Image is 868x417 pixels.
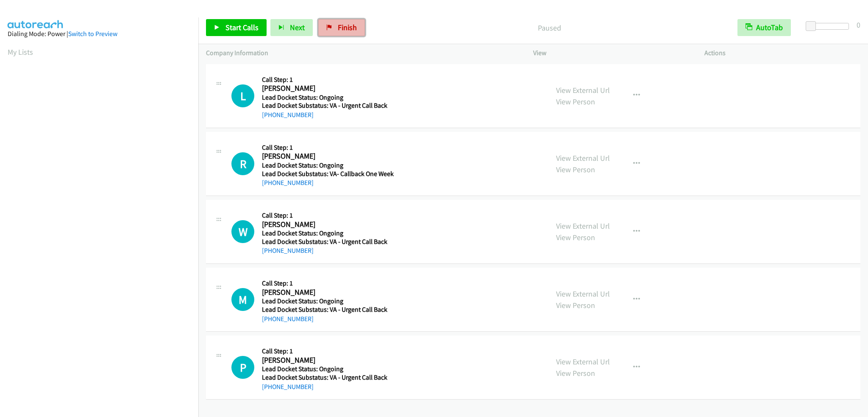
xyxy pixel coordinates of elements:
[8,29,191,39] div: Dialing Mode: Power |
[556,97,595,106] a: View Person
[262,365,392,373] h5: Lead Docket Status: Ongoing
[556,232,595,242] a: View Person
[290,22,305,32] span: Next
[262,143,394,152] h5: Call Step: 1
[231,84,254,107] div: The call is yet to be attempted
[206,19,267,36] a: Start Calls
[737,19,791,36] button: AutoTab
[704,48,860,58] p: Actions
[262,297,392,305] h5: Lead Docket Status: Ongoing
[556,289,610,299] a: View External Url
[231,220,254,243] div: The call is yet to be attempted
[231,84,254,107] h1: L
[262,305,392,314] h5: Lead Docket Substatus: VA - Urgent Call Back
[262,355,392,365] h2: [PERSON_NAME]
[231,220,254,243] h1: W
[376,22,722,34] p: Paused
[262,211,392,220] h5: Call Step: 1
[231,356,254,379] div: The call is yet to be attempted
[262,220,392,229] h2: [PERSON_NAME]
[231,152,254,175] h1: R
[533,48,689,58] p: View
[262,93,392,102] h5: Lead Docket Status: Ongoing
[262,84,392,93] h2: [PERSON_NAME]
[556,300,595,310] a: View Person
[231,288,254,311] div: The call is yet to be attempted
[262,383,314,391] a: [PHONE_NUMBER]
[262,161,394,170] h5: Lead Docket Status: Ongoing
[262,151,392,161] h2: [PERSON_NAME]
[262,246,314,255] a: [PHONE_NUMBER]
[262,315,314,323] a: [PHONE_NUMBER]
[206,48,518,58] p: Company Information
[556,165,595,174] a: View Person
[262,170,394,178] h5: Lead Docket Substatus: VA- Callback One Week
[231,288,254,311] h1: M
[262,229,392,238] h5: Lead Docket Status: Ongoing
[262,288,392,297] h2: [PERSON_NAME]
[270,19,313,36] button: Next
[225,22,259,32] span: Start Calls
[262,76,392,84] h5: Call Step: 1
[262,179,314,187] a: [PHONE_NUMBER]
[556,153,610,163] a: View External Url
[231,356,254,379] h1: P
[262,347,392,355] h5: Call Step: 1
[556,85,610,95] a: View External Url
[262,279,392,288] h5: Call Step: 1
[262,101,392,110] h5: Lead Docket Substatus: VA - Urgent Call Back
[262,238,392,246] h5: Lead Docket Substatus: VA - Urgent Call Back
[262,373,392,382] h5: Lead Docket Substatus: VA - Urgent Call Back
[318,19,365,36] a: Finish
[231,152,254,175] div: The call is yet to be attempted
[857,19,860,31] div: 0
[556,221,610,231] a: View External Url
[338,22,357,32] span: Finish
[68,30,117,38] a: Switch to Preview
[810,23,849,30] div: Delay between calls (in seconds)
[556,357,610,367] a: View External Url
[8,47,33,57] a: My Lists
[262,111,314,119] a: [PHONE_NUMBER]
[556,368,595,378] a: View Person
